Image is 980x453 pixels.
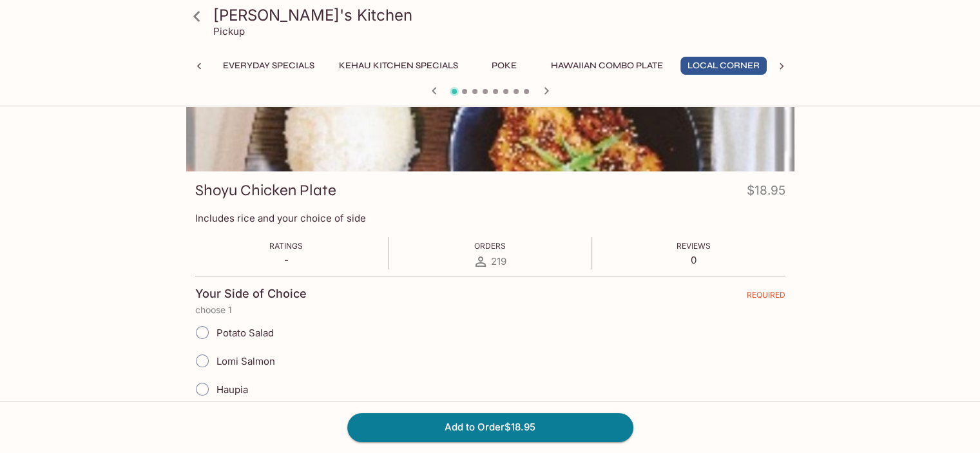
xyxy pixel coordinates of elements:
span: Reviews [677,241,711,251]
div: Shoyu Chicken Plate [186,1,794,171]
button: Poke [476,57,533,75]
p: Includes rice and your choice of side [195,212,785,224]
span: REQUIRED [747,290,785,305]
button: Add to Order$18.95 [347,413,633,441]
button: Everyday Specials [216,57,322,75]
p: choose 1 [195,305,785,315]
span: 219 [491,255,506,267]
span: Orders [474,241,506,251]
h3: Shoyu Chicken Plate [195,180,336,200]
button: Kehau Kitchen Specials [332,57,465,75]
h3: [PERSON_NAME]'s Kitchen [213,5,789,25]
span: Haupia [216,383,248,396]
span: Lomi Salmon [216,355,275,367]
p: Pickup [213,25,245,37]
p: - [269,254,303,266]
span: Ratings [269,241,303,251]
h4: $18.95 [747,180,785,206]
p: 0 [677,254,711,266]
span: Potato Salad [216,327,274,339]
h4: Your Side of Choice [195,287,307,301]
button: Hawaiian Combo Plate [544,57,670,75]
button: Local Corner [680,57,767,75]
